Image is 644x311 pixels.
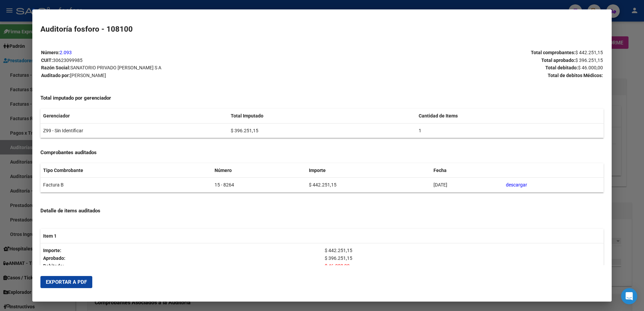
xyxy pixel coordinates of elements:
p: Aprobado: [43,254,319,262]
td: 15 - 8264 [212,178,306,193]
p: Auditado por: [41,72,322,79]
h4: Detalle de items auditados [40,207,604,215]
p: Total debitado: [322,64,603,72]
td: [DATE] [431,178,503,193]
th: Importe [306,163,431,178]
p: Número: [41,49,322,57]
th: Cantidad de Items [416,109,604,123]
button: Exportar a PDF [40,276,92,288]
th: Gerenciador [40,109,228,123]
span: SANATORIO PRIVADO [PERSON_NAME] S A [70,65,161,70]
p: CUIT: [41,57,322,64]
p: Total de debitos Médicos: [322,72,603,79]
p: Debitado: [43,262,319,270]
span: $ 46.000,00 [325,263,350,269]
p: Total aprobado: [322,57,603,64]
a: descargar [506,182,527,187]
td: $ 442.251,15 [306,178,431,193]
h4: Comprobantes auditados [40,149,604,157]
td: $ 396.251,15 [228,123,416,138]
span: Exportar a PDF [46,279,87,285]
div: Open Intercom Messenger [621,288,637,304]
span: [PERSON_NAME] [70,73,106,78]
p: Razón Social: [41,64,322,72]
span: $ 396.251,15 [575,58,603,63]
td: Factura B [40,178,212,193]
th: Total Imputado [228,109,416,123]
th: Tipo Combrobante [40,163,212,178]
th: Número [212,163,306,178]
a: 2.093 [60,50,72,55]
span: $ 46.000,00 [578,65,603,70]
h2: Auditoría fosforo - 108100 [40,24,604,35]
span: 30623099985 [53,58,83,63]
p: Importe: [43,247,319,254]
td: 1 [416,123,604,138]
p: $ 442.251,15 [325,247,601,254]
th: Fecha [431,163,503,178]
td: Z99 - Sin Identificar [40,123,228,138]
p: $ 396.251,15 [325,254,601,262]
strong: Item 1 [43,233,57,239]
span: $ 442.251,15 [575,50,603,55]
p: Total comprobantes: [322,49,603,57]
h4: Total imputado por gerenciador [40,94,604,102]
